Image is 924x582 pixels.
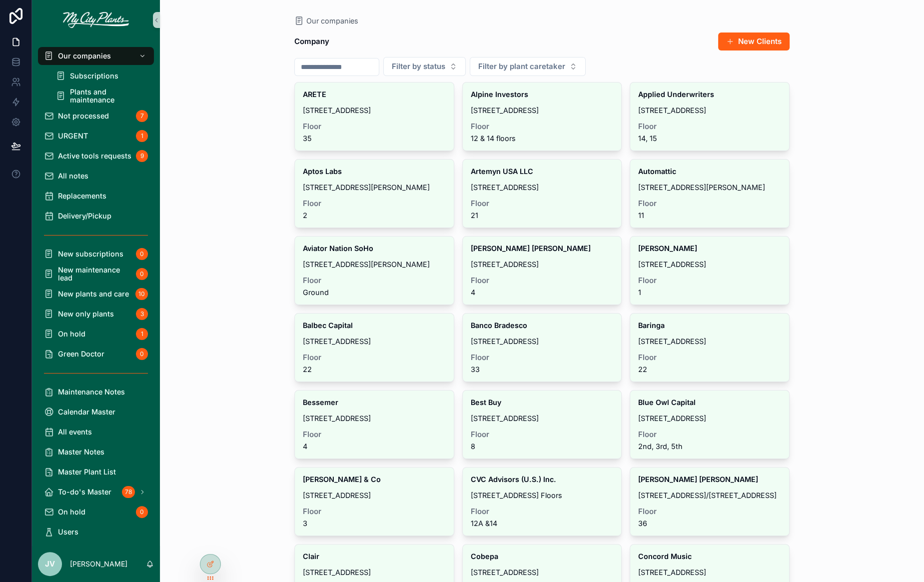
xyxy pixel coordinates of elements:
[50,87,154,105] a: Plants and maintenance
[471,337,614,345] span: [STREET_ADDRESS]
[294,34,329,48] h1: Company
[58,112,109,120] span: Not processed
[38,423,154,441] a: All events
[630,467,790,536] a: [PERSON_NAME] [PERSON_NAME][STREET_ADDRESS]/[STREET_ADDRESS]Floor36
[462,313,622,382] a: Banco Bradesco[STREET_ADDRESS]Floor33
[471,211,614,219] span: 21
[638,414,781,422] span: [STREET_ADDRESS]
[303,398,338,406] strong: Bessemer
[471,430,614,438] span: Floor
[638,183,781,191] span: [STREET_ADDRESS][PERSON_NAME]
[471,507,614,515] span: Floor
[638,552,692,560] strong: Concord Music
[462,390,622,459] a: Best Buy[STREET_ADDRESS]Floor8
[638,475,758,483] strong: [PERSON_NAME] [PERSON_NAME]
[38,503,154,521] a: On hold0
[294,82,454,151] a: ARETE[STREET_ADDRESS]Floor35
[383,57,466,76] button: Select Button
[478,61,565,71] span: Filter by plant caretaker
[471,519,614,527] span: 12A &14
[638,90,714,98] strong: Applied Underwriters
[58,172,88,180] span: All notes
[50,67,154,85] a: Subscriptions
[136,348,148,360] div: 0
[638,442,781,450] span: 2nd, 3rd, 5th
[471,288,614,296] span: 4
[303,122,446,130] span: Floor
[303,519,446,527] span: 3
[58,290,129,298] span: New plants and care
[471,491,614,499] span: [STREET_ADDRESS] Floors
[303,475,381,483] strong: [PERSON_NAME] & Co
[136,268,148,280] div: 0
[638,134,781,142] span: 14, 15
[303,244,373,252] strong: Aviator Nation SoHo
[471,134,614,142] span: 12 & 14 floors
[303,199,446,207] span: Floor
[638,122,781,130] span: Floor
[294,313,454,382] a: Balbec Capital[STREET_ADDRESS]Floor22
[38,285,154,303] a: New plants and care10
[638,337,781,345] span: [STREET_ADDRESS]
[38,127,154,145] a: URGENT1
[392,61,445,71] span: Filter by status
[70,88,144,104] span: Plants and maintenance
[32,40,160,546] div: scrollable content
[471,568,614,576] span: [STREET_ADDRESS]
[303,106,446,114] span: [STREET_ADDRESS]
[58,350,104,358] span: Green Doctor
[303,365,446,373] span: 22
[471,353,614,361] span: Floor
[303,568,446,576] span: [STREET_ADDRESS]
[70,72,118,80] span: Subscriptions
[303,134,446,142] span: 35
[303,353,446,361] span: Floor
[294,390,454,459] a: Bessemer[STREET_ADDRESS]Floor4
[58,52,111,60] span: Our companies
[303,90,326,98] strong: ARETE
[638,507,781,515] span: Floor
[638,430,781,438] span: Floor
[38,345,154,363] a: Green Doctor0
[471,90,528,98] strong: Alpine Investors
[303,430,446,438] span: Floor
[638,365,781,373] span: 22
[462,467,622,536] a: CVC Advisors (U.S.) Inc.[STREET_ADDRESS] FloorsFloor12A &14
[38,265,154,283] a: New maintenance lead0
[471,475,556,483] strong: CVC Advisors (U.S.) Inc.
[303,183,446,191] span: [STREET_ADDRESS][PERSON_NAME]
[638,260,781,268] span: [STREET_ADDRESS]
[136,150,148,162] div: 9
[718,32,790,50] button: New Clients
[58,132,88,140] span: URGENT
[38,325,154,343] a: On hold1
[638,568,781,576] span: [STREET_ADDRESS]
[38,107,154,125] a: Not processed7
[58,388,125,396] span: Maintenance Notes
[58,408,115,416] span: Calendar Master
[63,12,129,28] img: App logo
[38,305,154,323] a: New only plants3
[294,467,454,536] a: [PERSON_NAME] & Co[STREET_ADDRESS]Floor3
[38,443,154,461] a: Master Notes
[303,491,446,499] span: [STREET_ADDRESS]
[462,236,622,305] a: [PERSON_NAME] [PERSON_NAME][STREET_ADDRESS]Floor4
[303,552,319,560] strong: Clair
[38,383,154,401] a: Maintenance Notes
[630,313,790,382] a: Baringa[STREET_ADDRESS]Floor22
[303,167,342,175] strong: Aptos Labs
[58,488,111,496] span: To-do's Master
[38,167,154,185] a: All notes
[38,523,154,541] a: Users
[303,507,446,515] span: Floor
[58,528,78,536] span: Users
[38,207,154,225] a: Delivery/Pickup
[58,330,85,338] span: On hold
[303,442,446,450] span: 4
[303,321,353,329] strong: Balbec Capital
[58,310,114,318] span: New only plants
[58,428,92,436] span: All events
[471,260,614,268] span: [STREET_ADDRESS]
[306,16,358,26] span: Our companies
[638,276,781,284] span: Floor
